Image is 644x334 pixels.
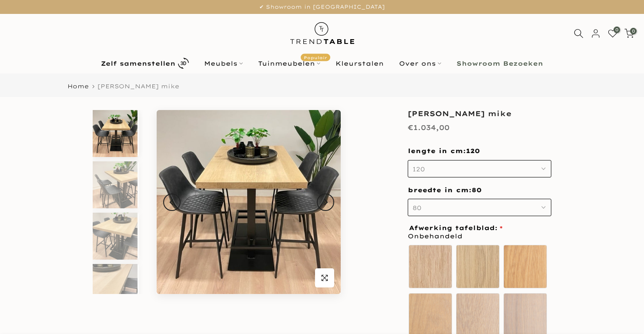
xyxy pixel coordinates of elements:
[614,27,620,33] span: 0
[94,56,197,71] a: Zelf samenstellen
[97,83,179,90] span: [PERSON_NAME] mike
[408,147,480,155] span: lengte in cm:
[630,28,637,34] span: 0
[408,160,551,177] button: 120
[67,83,89,89] a: Home
[197,58,251,69] a: Meubels
[408,121,449,134] div: €1.034,00
[328,58,392,69] a: Kleurstalen
[413,204,422,212] span: 80
[284,14,360,53] img: trend-table
[608,29,617,38] a: 0
[392,58,449,69] a: Over ons
[301,53,330,61] span: Populair
[624,29,634,38] a: 0
[101,60,175,67] b: Zelf samenstellen
[408,186,482,194] span: breedte in cm:
[11,2,633,12] p: ✔ Showroom in [GEOGRAPHIC_DATA]
[408,231,463,242] span: Onbehandeld
[1,290,44,333] iframe: toggle-frame
[456,60,543,67] b: Showroom Bezoeken
[449,58,551,69] a: Showroom Bezoeken
[408,110,551,117] h1: [PERSON_NAME] mike
[409,225,503,231] span: Afwerking tafelblad:
[466,147,480,156] span: 120
[408,199,551,216] button: 80
[413,165,425,173] span: 120
[472,186,482,195] span: 80
[163,194,181,211] button: Previous
[317,194,334,211] button: Next
[251,58,328,69] a: TuinmeubelenPopulair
